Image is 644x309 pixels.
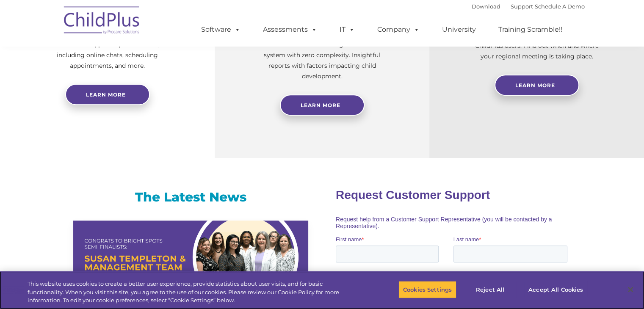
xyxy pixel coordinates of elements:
a: IT [331,21,363,38]
img: ChildPlus by Procare Solutions [60,0,144,43]
a: University [434,21,484,38]
a: Company [369,21,428,38]
span: Phone number [118,91,154,97]
a: Training Scramble!! [490,21,571,38]
span: Learn more [86,91,126,98]
button: Close [621,280,640,299]
a: Learn More [495,74,579,96]
p: Experience and analyze child assessments and Head Start data management in one system with zero c... [257,29,387,82]
a: Learn more [65,84,150,105]
span: Learn More [515,82,555,88]
button: Reject All [464,281,517,298]
span: Learn More [301,102,340,108]
button: Accept All Cookies [524,281,588,298]
a: Support [511,3,533,10]
div: This website uses cookies to create a better user experience, provide statistics about user visit... [28,280,354,305]
h3: The Latest News [73,189,308,206]
font: | [472,3,585,10]
a: Software [193,21,249,38]
a: Assessments [254,21,326,38]
span: Last name [118,56,144,62]
a: Schedule A Demo [535,3,585,10]
a: Download [472,3,500,10]
button: Cookies Settings [398,281,456,298]
a: Learn More [280,94,365,116]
